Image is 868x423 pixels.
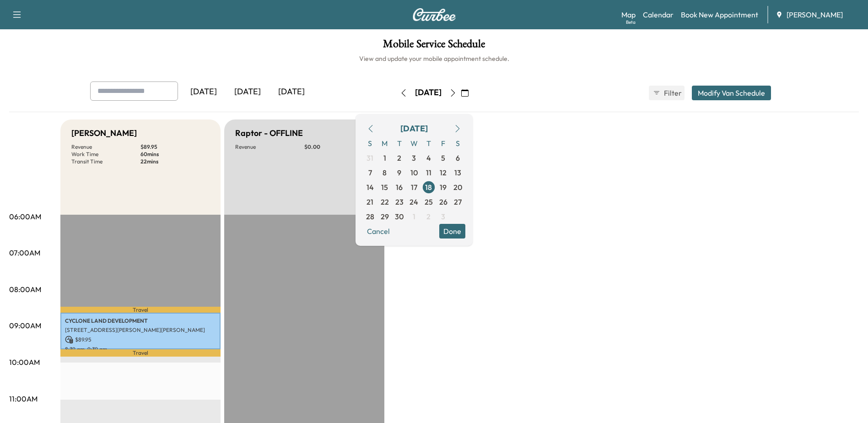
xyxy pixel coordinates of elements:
span: 23 [395,196,404,207]
span: 19 [440,182,447,193]
span: 9 [397,167,401,178]
span: 22 [381,196,389,207]
p: 09:00AM [9,320,41,331]
span: 18 [425,182,432,193]
span: 3 [441,211,445,222]
span: 13 [454,167,461,178]
a: Book New Appointment [681,9,758,20]
span: 1 [413,211,415,222]
p: 06:00AM [9,211,41,222]
p: 08:00AM [9,284,41,295]
div: [DATE] [415,87,442,98]
p: Travel [60,349,221,357]
span: 10 [410,167,418,178]
span: S [451,136,465,151]
span: 2 [397,152,401,163]
span: F [436,136,451,151]
img: Curbee Logo [412,8,456,21]
p: Revenue [235,143,304,151]
div: [DATE] [182,81,226,103]
span: 25 [425,196,433,207]
span: 6 [456,152,460,163]
span: 7 [368,167,372,178]
span: 31 [367,152,373,163]
p: 07:00AM [9,247,40,258]
span: 5 [441,152,445,163]
span: 1 [383,152,386,163]
div: [DATE] [226,81,270,103]
span: W [407,136,421,151]
span: 17 [411,182,417,193]
div: [DATE] [270,81,313,103]
span: M [377,136,392,151]
h1: Mobile Service Schedule [9,38,859,54]
span: 12 [440,167,447,178]
span: 30 [395,211,404,222]
p: $ 0.00 [304,143,373,151]
p: 10:00AM [9,357,40,368]
p: 60 mins [140,151,210,158]
span: 11 [426,167,431,178]
span: 2 [426,211,431,222]
p: 22 mins [140,158,210,165]
span: 24 [410,196,418,207]
span: S [363,136,377,151]
p: 8:39 am - 9:39 am [65,346,216,353]
p: Work Time [71,151,140,158]
span: 3 [412,152,416,163]
a: Calendar [643,9,674,20]
button: Cancel [363,224,394,239]
span: 8 [383,167,387,178]
span: 28 [366,211,374,222]
p: $ 89.95 [140,143,210,151]
p: Transit Time [71,158,140,165]
span: 27 [454,196,462,207]
div: [DATE] [400,122,428,135]
a: MapBeta [621,9,636,20]
span: 26 [439,196,447,207]
span: 20 [453,182,462,193]
span: T [421,136,436,151]
p: Travel [60,307,221,312]
span: 16 [396,182,403,193]
button: Filter [649,86,685,100]
p: [STREET_ADDRESS][PERSON_NAME][PERSON_NAME] [65,326,216,334]
span: 21 [367,196,373,207]
span: T [392,136,407,151]
button: Done [439,224,465,239]
h5: Raptor - OFFLINE [235,127,303,140]
span: 4 [426,152,431,163]
h6: View and update your mobile appointment schedule. [9,54,859,63]
p: 11:00AM [9,393,38,404]
p: Revenue [71,143,140,151]
span: [PERSON_NAME] [787,9,843,20]
span: 14 [367,182,374,193]
span: 29 [381,211,389,222]
span: 15 [381,182,388,193]
button: Modify Van Schedule [692,86,771,100]
p: $ 89.95 [65,336,216,344]
p: CYCLONE LAND DEVELOPMENT [65,317,216,325]
h5: [PERSON_NAME] [71,127,137,140]
div: Beta [626,19,636,26]
span: Filter [664,87,680,98]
